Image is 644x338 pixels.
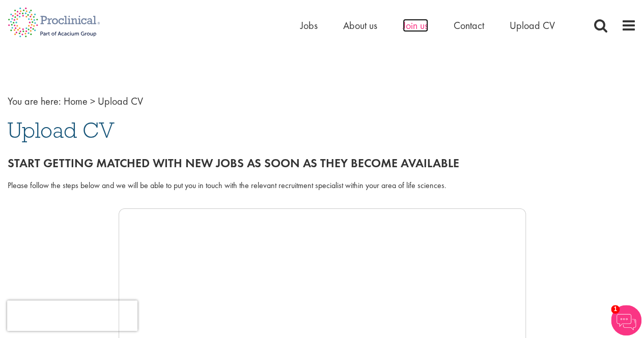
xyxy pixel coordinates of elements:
[90,95,95,108] span: >
[611,305,620,314] span: 1
[64,95,88,108] a: breadcrumb link
[8,116,115,144] span: Upload CV
[611,305,641,335] img: Chatbot
[454,19,484,32] a: Contact
[510,19,555,32] a: Upload CV
[8,180,636,192] div: Please follow the steps below and we will be able to put you in touch with the relevant recruitme...
[343,19,377,32] a: About us
[300,19,318,32] a: Jobs
[8,95,61,108] span: You are here:
[7,300,137,331] iframe: reCAPTCHA
[98,95,143,108] span: Upload CV
[403,19,428,32] a: Join us
[8,157,636,170] h2: Start getting matched with new jobs as soon as they become available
